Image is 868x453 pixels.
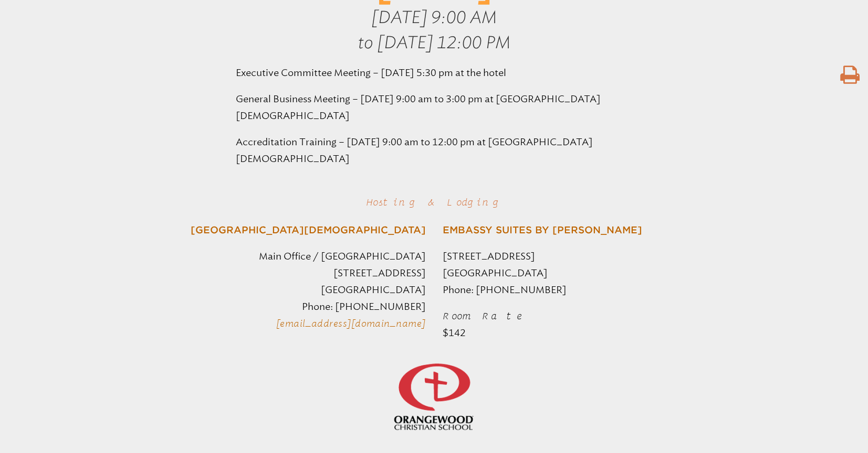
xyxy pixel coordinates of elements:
p: Accreditation Training – [DATE] 9:00 am to 12:00 pm at [GEOGRAPHIC_DATA][DEMOGRAPHIC_DATA] [236,134,633,167]
a: [GEOGRAPHIC_DATA][DEMOGRAPHIC_DATA] [191,224,426,235]
p: [STREET_ADDRESS] [GEOGRAPHIC_DATA] Phone: [PHONE_NUMBER] [443,248,840,298]
p: Executive Committee Meeting – [DATE] 5:30 pm at the hotel [236,64,633,81]
a: Embassy Suites by [PERSON_NAME] [443,224,642,235]
h2: Hosting & Lodging [262,192,606,212]
p: General Business Meeting – [DATE] 9:00 am to 3:00 pm at [GEOGRAPHIC_DATA][DEMOGRAPHIC_DATA] [236,91,633,124]
span: Room Rate [443,310,525,321]
a: [EMAIL_ADDRESS][DOMAIN_NAME] [276,318,426,329]
p: Main Office / [GEOGRAPHIC_DATA] [STREET_ADDRESS] [GEOGRAPHIC_DATA] Phone: [PHONE_NUMBER] [29,248,426,332]
img: Facebook-Logo_175_175.png [388,351,480,443]
p: $142 [443,308,840,341]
